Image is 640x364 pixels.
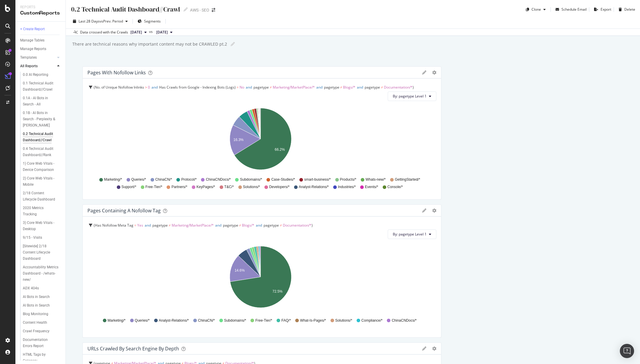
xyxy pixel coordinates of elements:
[108,318,126,323] span: Marketing/*
[23,294,50,300] div: AI Bots in Search
[240,85,244,90] span: No
[283,223,312,228] span: Documentation/*
[131,177,146,182] span: Queries/*
[624,7,635,12] div: Delete
[20,54,37,61] div: Templates
[23,161,61,173] a: 1) Core Web Vitals - Device Comparison
[87,70,146,76] div: Pages with nofollow links
[145,85,147,90] span: >
[181,177,197,182] span: Protocol/*
[299,185,329,190] span: Analyst-Relations/*
[272,289,283,294] text: 72.5%
[23,302,50,309] div: AI Bots in Search
[159,318,189,323] span: Analyst-Relations/*
[23,328,61,334] a: Crawl Frequency
[137,223,143,228] span: Yes
[71,5,180,14] div: 0.2 Technical Audit Dashboard//Crawl
[224,318,246,323] span: Subdomains/*
[151,85,158,90] span: and
[237,85,239,90] span: =
[135,318,150,323] span: Queries/*
[365,185,378,190] span: Events/*
[23,95,61,108] a: 0.1A - AI Bots in Search - All
[144,19,161,24] span: Segments
[20,26,61,32] a: + Create Report
[23,243,61,262] a: [Sitewide] 2/18 Content Lifecycle Dashboard
[340,177,356,182] span: Products/*
[273,85,315,90] span: Marketing/MarketPlace/*
[23,146,61,158] a: 0.4 Technical Audit Dashboard//Rank
[23,175,57,188] div: 2) Core Web Vitals - Mobile
[130,30,142,35] span: 2025 Sep. 24th
[224,185,234,190] span: T&C/*
[155,177,172,182] span: ChinaCN/*
[393,94,427,99] span: By: pagetype Level 1
[553,5,587,14] button: Schedule Email
[620,344,634,358] div: Open Intercom Messenger
[152,223,168,228] span: pagetype
[128,29,149,36] button: [DATE]
[395,177,420,182] span: GettingStarted/*
[338,185,356,190] span: Industries/*
[387,185,403,190] span: Console/*
[393,232,427,237] span: By: pagetype Level 1
[23,72,48,78] div: 0.0 AI Reporting
[592,5,611,14] button: Export
[256,223,262,228] span: and
[20,63,38,69] div: All Reports
[71,17,130,26] button: Last 28 DaysvsPrev. Period
[23,72,61,78] a: 0.0 AI Reporting
[300,318,326,323] span: What-Is-Pages/*
[23,235,42,241] div: 9/15 - Visits
[392,318,416,323] span: ChinaCNDocs/*
[23,80,61,93] a: 0.1 Technical Audit Dashboard//Crawl
[215,223,221,228] span: and
[171,185,187,190] span: Partners/*
[79,19,100,24] span: Last 28 Days
[23,285,61,291] a: ADX 404s
[23,302,61,309] a: AI Bots in Search
[23,243,58,262] div: [Sitewide] 2/18 Content Lifecycle Dashboard
[233,138,243,142] text: 16.3%
[20,26,45,32] div: + Create Report
[95,85,144,90] span: No. of Unique Nofollow Inlinks
[269,185,290,190] span: Developers/*
[304,177,331,182] span: smart-business/*
[82,204,441,338] div: Pages containing a nofollow taggeargearHas Nofollow Meta Tag = Yesandpagetype ≠ Marketing/MarketP...
[239,223,241,228] span: ≠
[532,7,541,12] div: Clone
[432,70,436,75] div: gear
[82,66,441,200] div: Pages with nofollow linksgeargearNo. of Unique Nofollow Inlinks > 0andHas Crawls from Google - In...
[23,294,61,300] a: AI Bots in Search
[80,30,128,35] div: Data crossed with the Crawls
[198,318,215,323] span: ChinaCN/*
[23,220,57,232] div: 3) Core Web Vitals - Desktop
[20,10,61,17] div: CustomReports
[23,311,48,317] div: Blog Monitoring
[361,318,382,323] span: Compliance/*
[169,223,171,228] span: ≠
[23,146,58,158] div: 0.4 Technical Audit Dashboard//Rank
[242,223,254,228] span: Blogs/*
[231,42,235,46] i: Edit report name
[357,85,363,90] span: and
[432,347,436,351] div: gear
[20,37,44,44] div: Manage Tables
[23,161,58,173] div: 1) Core Web Vitals - Device Comparison
[23,190,61,203] a: 2/18 Content Lifecycle Dashboard
[135,17,163,26] button: Segments
[20,46,46,52] div: Manage Reports
[340,85,342,90] span: ≠
[23,205,56,217] div: 2020 Metrics Tracking
[23,285,39,291] div: ADX 404s
[20,63,55,69] a: All Reports
[246,85,252,90] span: and
[381,85,383,90] span: ≠
[524,5,548,14] button: Clone
[324,85,339,90] span: pagetype
[23,311,61,317] a: Blog Monitoring
[20,37,61,44] a: Manage Tables
[23,352,61,364] a: HTML Tags by Category
[316,85,323,90] span: and
[87,346,179,352] div: URLs Crawled by Search Engine by depth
